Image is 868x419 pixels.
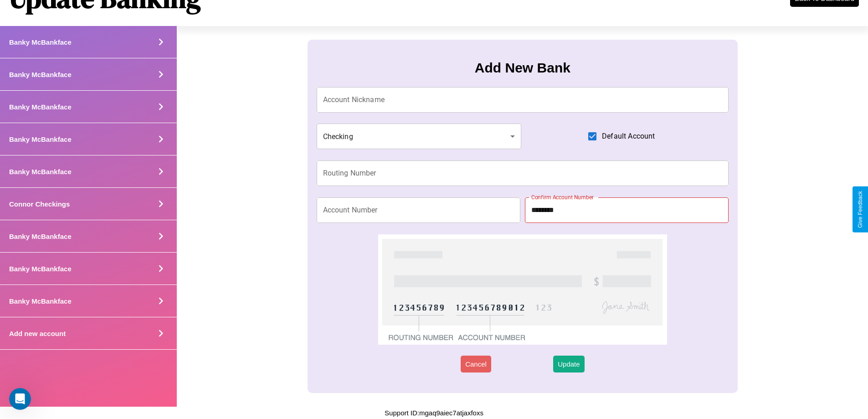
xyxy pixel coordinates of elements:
[317,124,522,149] div: Checking
[378,234,667,345] img: check
[9,388,31,410] iframe: Intercom live chat
[9,135,72,143] h4: Banky McBankface
[9,233,72,240] h4: Banky McBankface
[553,356,584,372] button: Update
[857,191,863,228] div: Give Feedback
[9,168,72,176] h4: Banky McBankface
[531,193,594,201] label: Confirm Account Number
[9,38,72,46] h4: Banky McBankface
[385,407,483,419] p: Support ID: mgaq9aiec7atjaxfoxs
[9,297,72,305] h4: Banky McBankface
[461,356,491,372] button: Cancel
[475,60,570,76] h3: Add New Bank
[9,265,72,273] h4: Banky McBankface
[9,71,72,78] h4: Banky McBankface
[9,200,70,208] h4: Connor Checkings
[9,103,72,111] h4: Banky McBankface
[9,330,66,337] h4: Add new account
[602,131,655,142] span: Default Account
